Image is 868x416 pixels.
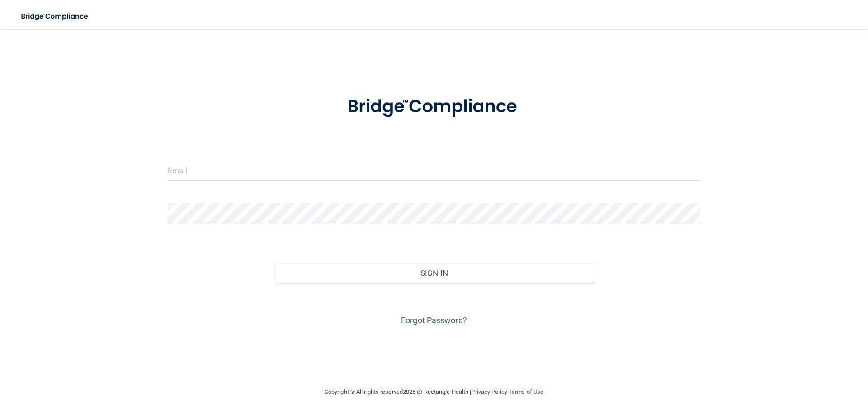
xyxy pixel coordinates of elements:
[168,160,700,181] input: Email
[401,316,467,325] a: Forgot Password?
[509,388,543,395] a: Terms of Use
[329,83,539,130] img: bridge_compliance_login_screen.278c3ca4.svg
[14,7,97,26] img: bridge_compliance_login_screen.278c3ca4.svg
[269,378,599,406] div: Copyright © All rights reserved 2025 @ Rectangle Health | |
[471,388,507,395] a: Privacy Policy
[274,263,594,283] button: Sign In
